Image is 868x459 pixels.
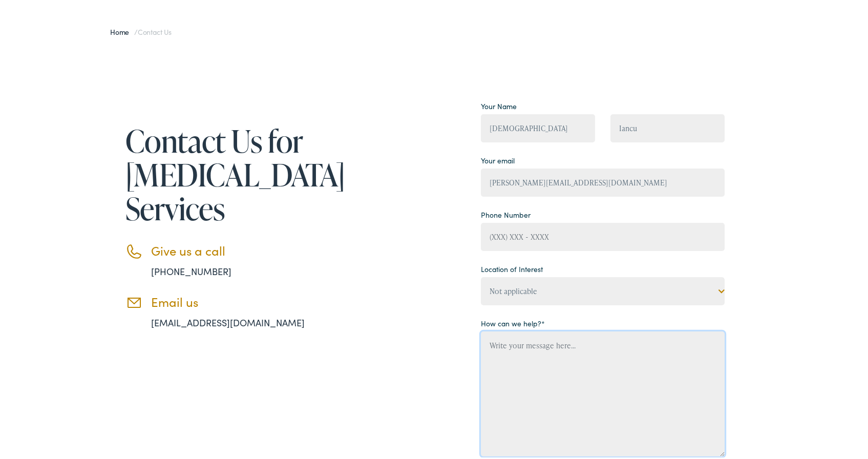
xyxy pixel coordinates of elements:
[481,316,545,327] label: How can we help?
[481,207,531,218] label: Phone Number
[151,263,231,276] a: [PHONE_NUMBER]
[151,241,335,256] h3: Give us a call
[125,122,335,223] h1: Contact Us for [MEDICAL_DATA] Services
[481,262,543,273] label: Location of Interest
[481,99,517,110] label: Your Name
[110,25,172,35] span: /
[481,221,725,249] input: (XXX) XXX - XXXX
[110,25,134,35] a: Home
[151,293,335,307] h3: Email us
[610,112,725,140] input: Last Name
[481,112,595,140] input: First Name
[138,25,172,35] span: Contact Us
[481,153,515,164] label: Your email
[151,314,305,327] a: [EMAIL_ADDRESS][DOMAIN_NAME]
[481,166,725,195] input: example@gmail.com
